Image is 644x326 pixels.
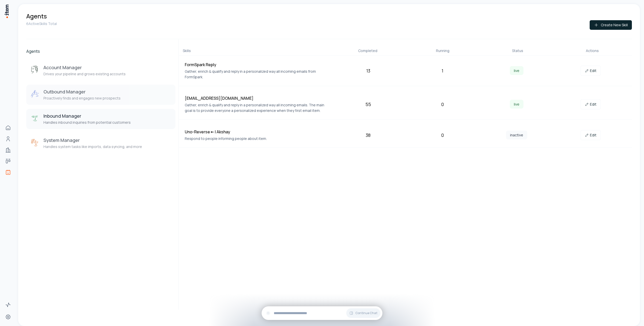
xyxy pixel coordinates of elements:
h2: Agents [26,48,175,54]
img: Account Manager [30,65,39,74]
a: Edit [581,66,601,76]
button: Account ManagerAccount ManagerDrives your pipeline and grows existing accounts [26,60,175,81]
a: People [3,134,13,144]
p: Drives your pipeline and grows existing accounts [43,71,126,77]
h3: System Manager [43,137,142,143]
div: Actions [557,48,628,53]
h1: Agents [26,12,47,20]
button: Create New Skill [590,20,632,30]
div: 0 [407,101,478,108]
img: Outbound Manager [30,90,39,99]
h4: Uno-Reverse ⇤ | Akshay [185,129,329,135]
a: Agents [3,167,13,177]
span: live [510,66,523,75]
div: 38 [333,132,403,139]
button: Continue Chat [346,308,380,318]
span: live [510,100,523,109]
span: Continue Chat [355,311,377,315]
p: Respond to people informing people about item. [185,136,329,141]
h3: Inbound Manager [43,113,131,119]
img: Inbound Manager [30,114,39,123]
img: System Manager [30,138,39,147]
p: Proactively finds and engages new prospects [43,96,121,101]
h3: Account Manager [43,64,126,70]
a: Settings [3,312,13,322]
div: Continue Chat [262,306,382,320]
p: Handles inbound inquiries from potential customers [43,120,131,125]
p: Handles system tasks like imports, data syncing, and more [43,144,142,149]
div: Completed [332,48,403,53]
a: Deals [3,156,13,166]
div: Status [482,48,553,53]
a: Home [3,123,13,133]
button: Outbound ManagerOutbound ManagerProactively finds and engages new prospects [26,85,175,105]
a: Edit [581,130,601,140]
div: Running [407,48,478,53]
div: 1 [407,67,478,74]
div: Skills [183,48,328,53]
a: Companies [3,145,13,155]
a: Activity [3,300,13,310]
h3: Outbound Manager [43,89,121,95]
button: System ManagerSystem ManagerHandles system tasks like imports, data syncing, and more [26,133,175,153]
img: Item Brain Logo [4,4,9,18]
a: Edit [581,99,601,109]
div: 13 [333,67,403,74]
p: Gather, enrich & qualify and reply in a personalized way all incoming emails from FormSpark. [185,69,329,80]
h4: FormSpark Reply [185,62,329,68]
p: 6 Active Skills Total [26,21,57,26]
div: 55 [333,101,403,108]
p: Gather, enrich & qualify and reply in a personalized way all incoming emails. The main goal is to... [185,102,329,113]
span: inactive [506,131,527,139]
button: Inbound ManagerInbound ManagerHandles inbound inquiries from potential customers [26,109,175,129]
h4: [EMAIL_ADDRESS][DOMAIN_NAME] [185,95,329,101]
div: 0 [407,132,478,139]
